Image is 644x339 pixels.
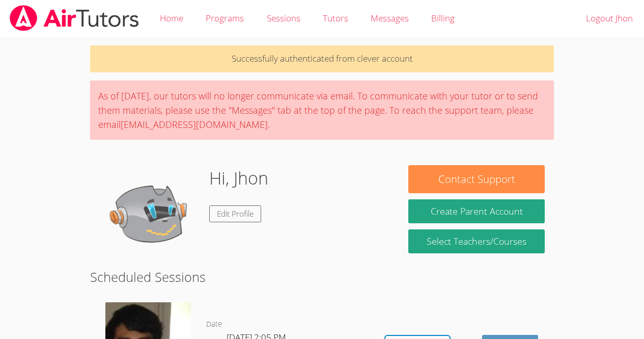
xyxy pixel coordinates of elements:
[206,318,222,331] dt: Date
[209,165,268,191] h1: Hi, Jhon
[90,81,554,140] div: As of [DATE], our tutors will no longer communicate via email. To communicate with your tutor or ...
[408,165,544,193] button: Contact Support
[408,229,544,253] a: Select Teachers/Courses
[90,267,554,286] h2: Scheduled Sessions
[209,205,261,222] a: Edit Profile
[99,165,201,267] img: default.png
[408,199,544,223] button: Create Parent Account
[9,5,140,31] img: airtutors_banner-c4298cdbf04f3fff15de1276eac7730deb9818008684d7c2e4769d2f7ddbe033.png
[371,12,409,24] span: Messages
[90,45,554,72] p: Successfully authenticated from clever account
